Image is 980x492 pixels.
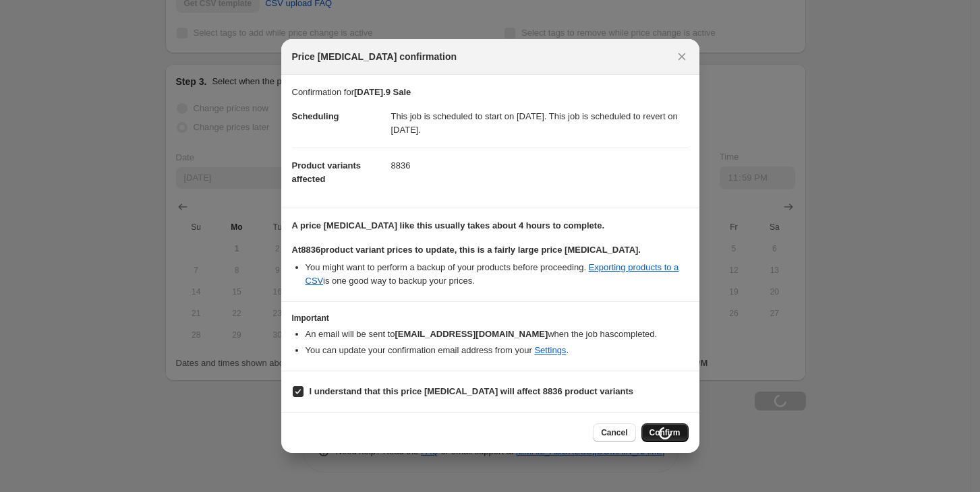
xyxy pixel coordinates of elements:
[306,261,689,288] li: You might want to perform a backup of your products before proceeding. is one good way to backup ...
[292,313,689,324] h3: Important
[391,99,689,148] dd: This job is scheduled to start on [DATE]. This job is scheduled to revert on [DATE].
[292,220,605,230] b: A price [MEDICAL_DATA] like this usually takes about 4 hours to complete.
[593,423,635,442] button: Cancel
[310,386,634,396] b: I understand that this price [MEDICAL_DATA] will affect 8836 product variants
[306,344,689,357] li: You can update your confirmation email address from your .
[306,328,689,341] li: An email will be sent to when the job has completed .
[292,245,641,255] b: At 8836 product variant prices to update, this is a fairly large price [MEDICAL_DATA].
[354,87,411,97] b: [DATE].9 Sale
[601,427,627,438] span: Cancel
[292,86,689,99] p: Confirmation for
[292,50,457,63] span: Price [MEDICAL_DATA] confirmation
[292,160,362,184] span: Product variants affected
[391,148,689,183] dd: 8836
[395,329,548,339] b: [EMAIL_ADDRESS][DOMAIN_NAME]
[672,47,691,66] button: Close
[534,345,566,355] a: Settings
[292,111,339,121] span: Scheduling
